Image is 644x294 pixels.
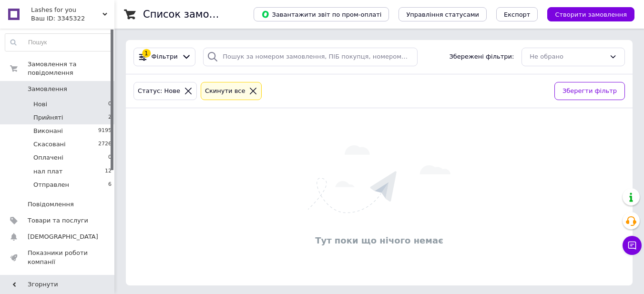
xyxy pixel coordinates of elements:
input: Пошук за номером замовлення, ПІБ покупця, номером телефону, Email, номером накладної [203,48,417,66]
span: Замовлення [28,85,67,93]
div: Не обрано [530,52,605,62]
span: Зберегти фільтр [562,86,617,96]
button: Управління статусами [399,7,487,21]
span: Показники роботи компанії [28,249,88,266]
span: Виконані [33,127,63,135]
span: Повідомлення [28,200,74,209]
span: Завантажити звіт по пром-оплаті [261,10,381,19]
span: Оплачені [33,153,63,162]
span: Нові [33,100,47,109]
span: Товари та послуги [28,216,88,225]
span: Замовлення та повідомлення [28,60,114,77]
span: 2 [108,113,112,122]
span: 2726 [98,140,112,149]
div: Тут поки що нічого немає [131,234,628,246]
span: Збережені фільтри: [449,52,514,61]
span: 0 [108,100,112,109]
span: Прийняті [33,113,63,122]
span: Експорт [504,11,531,18]
span: Отправлен [33,181,69,189]
span: [DEMOGRAPHIC_DATA] [28,233,98,241]
span: 0 [108,153,112,162]
input: Пошук [5,34,112,51]
button: Чат з покупцем [623,236,642,255]
button: Зберегти фільтр [554,82,625,101]
div: Cкинути все [203,86,247,96]
button: Створити замовлення [547,7,634,21]
h1: Список замовлень [143,9,240,20]
a: Створити замовлення [538,10,634,18]
span: 6 [108,181,112,189]
div: 1 [142,49,151,58]
span: Фільтри [152,52,178,61]
div: Статус: Нове [136,86,182,96]
span: нал плат [33,167,62,176]
span: 9195 [98,127,112,135]
button: Завантажити звіт по пром-оплаті [254,7,389,21]
span: 12 [105,167,112,176]
button: Експорт [496,7,538,21]
span: Створити замовлення [555,11,627,18]
span: Скасовані [33,140,66,149]
span: Lashes for you [31,6,102,14]
span: Управління статусами [406,11,479,18]
div: Ваш ID: 3345322 [31,14,114,23]
span: Панель управління [28,274,88,291]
